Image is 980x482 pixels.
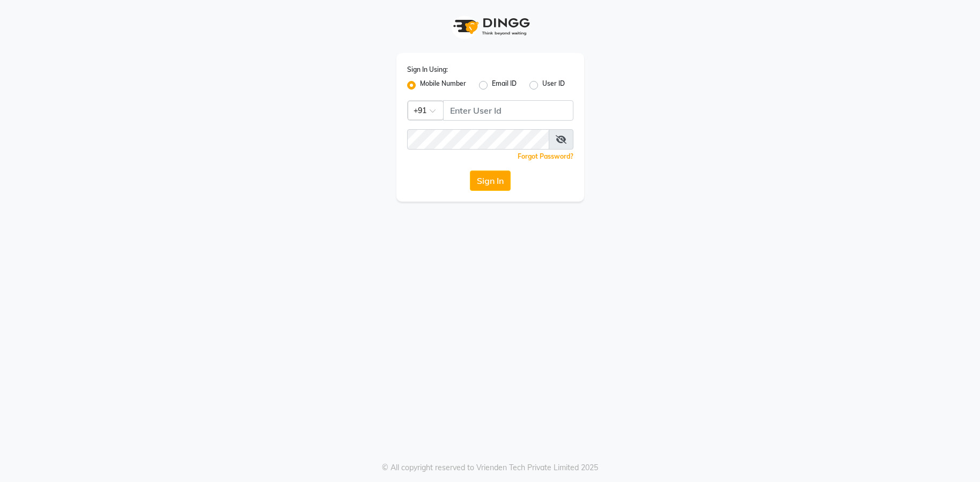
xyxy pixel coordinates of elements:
[443,100,573,121] input: Username
[542,79,565,92] label: User ID
[518,152,573,160] a: Forgot Password?
[447,11,533,42] img: logo1.svg
[420,79,466,92] label: Mobile Number
[407,129,549,150] input: Username
[492,79,517,92] label: Email ID
[407,65,448,75] label: Sign In Using:
[470,170,511,191] button: Sign In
